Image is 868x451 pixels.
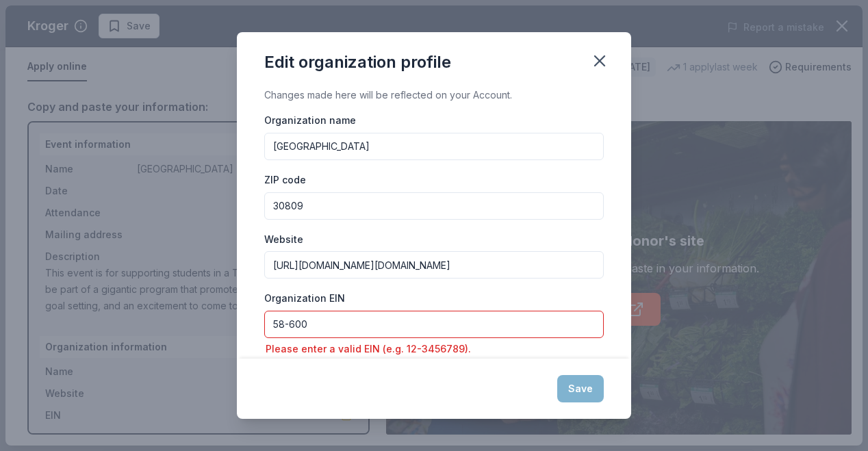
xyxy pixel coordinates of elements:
input: 12-3456789 [264,311,604,338]
label: ZIP code [264,173,306,187]
label: Website [264,233,303,246]
div: Edit organization profile [264,51,451,73]
div: Please enter a valid EIN (e.g. 12-3456789). [264,341,604,357]
input: 12345 (U.S. only) [264,192,604,220]
label: Organization name [264,114,356,127]
div: Changes made here will be reflected on your Account. [264,87,604,103]
label: Organization EIN [264,292,345,305]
